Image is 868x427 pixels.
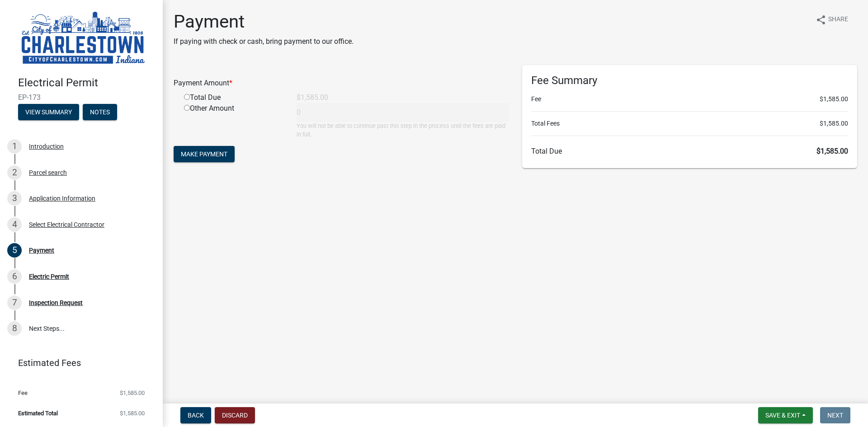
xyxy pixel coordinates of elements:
h4: Electrical Permit [18,76,156,89]
h6: Fee Summary [531,74,848,87]
i: share [816,14,826,25]
div: 4 [7,217,22,232]
div: 1 [7,139,22,154]
div: Other Amount [177,103,290,139]
span: Back [188,412,204,419]
button: Back [180,407,211,423]
button: Discard [215,407,255,423]
div: 5 [7,243,22,258]
button: View Summary [18,104,79,120]
span: $1,585.00 [820,119,848,128]
span: Make Payment [181,150,227,158]
wm-modal-confirm: Notes [83,109,117,116]
div: Electric Permit [29,273,69,280]
div: Total Due [177,92,290,103]
div: Introduction [29,143,64,150]
span: Save & Exit [765,412,800,419]
div: Payment Amount [167,78,515,89]
img: City of Charlestown, Indiana [18,9,148,67]
span: EP-173 [18,93,145,102]
button: Notes [83,104,117,120]
div: 8 [7,321,22,336]
div: Payment [29,247,54,253]
span: $1,585.00 [120,390,145,396]
div: 7 [7,296,22,310]
div: Application Information [29,195,95,202]
span: Share [828,14,848,25]
button: Make Payment [174,146,235,162]
span: $1,585.00 [816,147,848,155]
h1: Payment [174,11,354,33]
p: If paying with check or cash, bring payment to our office. [174,36,354,47]
button: Next [820,407,850,423]
span: Estimated Total [18,410,58,416]
div: Inspection Request [29,300,83,306]
a: Estimated Fees [7,354,148,372]
div: Parcel search [29,169,67,176]
h6: Total Due [531,147,848,155]
div: 3 [7,191,22,206]
li: Total Fees [531,119,848,128]
wm-modal-confirm: Summary [18,109,79,116]
div: Select Electrical Contractor [29,221,104,228]
div: 6 [7,269,22,284]
div: 2 [7,165,22,180]
span: Fee [18,390,28,396]
span: $1,585.00 [120,410,145,416]
button: Save & Exit [758,407,813,423]
span: $1,585.00 [820,94,848,104]
button: shareShare [808,11,855,28]
span: Next [827,412,843,419]
li: Fee [531,94,848,104]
